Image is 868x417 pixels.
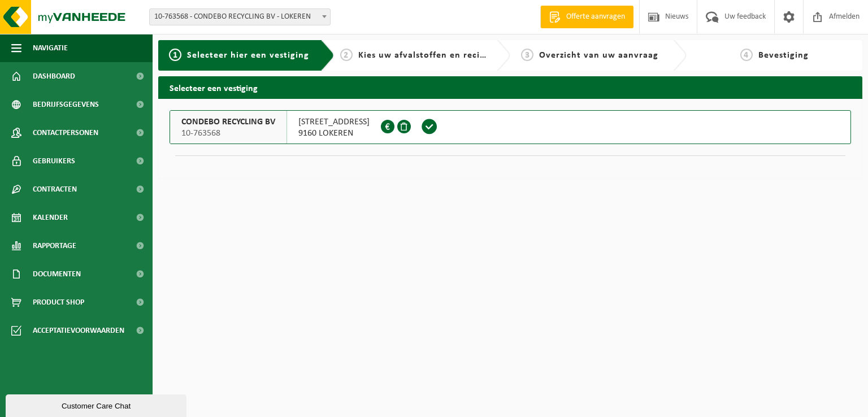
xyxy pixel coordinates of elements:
button: CONDEBO RECYCLING BV 10-763568 [STREET_ADDRESS]9160 LOKEREN [170,110,851,144]
span: Selecteer hier een vestiging [187,51,309,60]
span: Contracten [33,175,77,203]
span: Gebruikers [33,147,75,175]
a: Offerte aanvragen [540,6,633,28]
span: Offerte aanvragen [563,11,628,23]
span: 4 [740,49,753,61]
span: Kalender [33,203,68,232]
span: [STREET_ADDRESS] [298,116,370,128]
span: 3 [521,49,533,61]
span: CONDEBO RECYCLING BV [181,116,275,128]
span: Acceptatievoorwaarden [33,316,124,345]
span: 1 [169,49,181,61]
iframe: chat widget [6,392,189,417]
span: Rapportage [33,232,76,260]
span: Product Shop [33,288,84,316]
span: 2 [340,49,353,61]
span: Contactpersonen [33,119,98,147]
span: Documenten [33,260,81,288]
h2: Selecteer een vestiging [158,76,862,98]
span: Bevestiging [758,51,809,60]
span: Overzicht van uw aanvraag [539,51,658,60]
span: 10-763568 - CONDEBO RECYCLING BV - LOKEREN [150,9,330,25]
span: 10-763568 [181,128,275,139]
span: Navigatie [33,34,68,62]
span: 9160 LOKEREN [298,128,370,139]
span: Dashboard [33,62,75,90]
span: Bedrijfsgegevens [33,90,99,119]
span: 10-763568 - CONDEBO RECYCLING BV - LOKEREN [149,8,331,25]
span: Kies uw afvalstoffen en recipiënten [358,51,514,60]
